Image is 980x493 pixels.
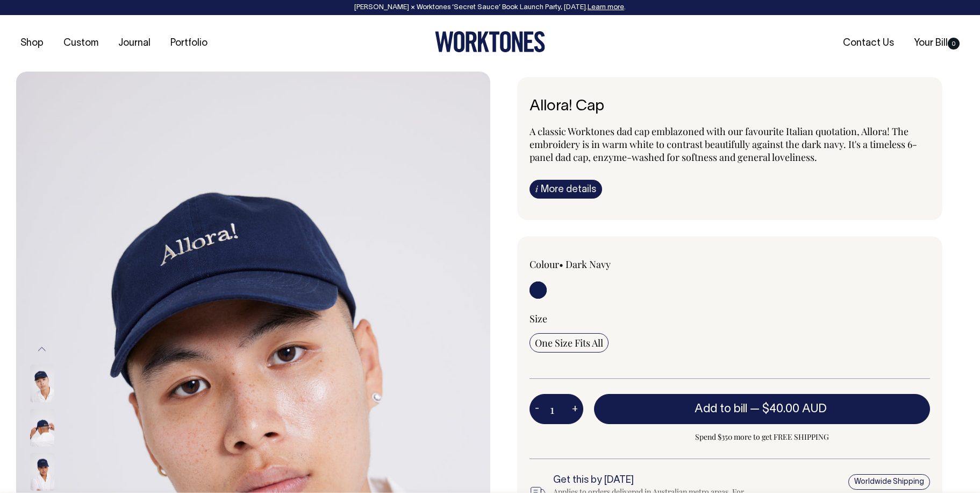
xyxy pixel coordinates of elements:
[588,4,624,11] a: Learn more
[594,431,931,443] span: Spend $350 more to get FREE SHIPPING
[59,34,103,52] a: Custom
[567,398,583,420] button: +
[594,394,931,424] button: Add to bill —$40.00 AUD
[530,180,602,199] a: iMore details
[114,34,155,52] a: Journal
[30,365,54,403] img: dark-navy
[553,475,748,486] h6: Get this by [DATE]
[535,183,538,194] span: i
[166,34,212,52] a: Portfolio
[530,398,545,420] button: -
[30,409,54,447] img: dark-navy
[11,4,969,11] div: [PERSON_NAME] × Worktones ‘Secret Sauce’ Book Launch Party, [DATE]. .
[530,333,609,353] input: One Size Fits All
[839,34,898,52] a: Contact Us
[530,258,690,271] div: Colour
[750,404,829,414] span: —
[34,337,50,362] button: Previous
[530,125,931,164] p: A classic Worktones dad cap emblazoned with our favourite Italian quotation, Allora! The embroide...
[762,404,827,414] span: $40.00 AUD
[559,258,563,271] span: •
[535,336,603,349] span: One Size Fits All
[948,38,960,50] span: 0
[16,34,48,52] a: Shop
[910,34,964,52] a: Your Bill0
[530,98,931,115] h6: Allora! Cap
[30,453,54,491] img: dark-navy
[566,258,611,271] label: Dark Navy
[695,404,747,414] span: Add to bill
[530,312,931,325] div: Size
